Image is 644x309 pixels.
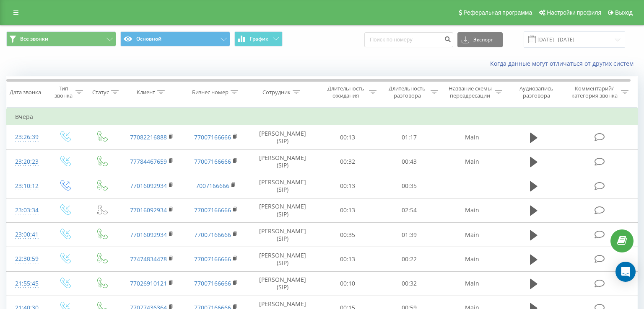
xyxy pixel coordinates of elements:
[379,198,440,222] td: 02:54
[234,31,283,46] button: График
[130,133,167,141] a: 77082216888
[248,174,317,198] td: [PERSON_NAME] (SIP)
[137,89,155,96] div: Клиент
[130,206,167,214] a: 77016092934
[10,89,41,96] div: Дата звонка
[130,279,167,287] a: 77026910121
[615,9,633,16] span: Выход
[448,85,493,99] div: Название схемы переадресации
[194,231,231,239] a: 77007166666
[317,198,379,222] td: 00:13
[120,31,230,46] button: Основной
[262,89,291,96] div: Сотрудник
[15,227,38,243] div: 23:00:41
[194,255,231,263] a: 77007166666
[440,149,504,174] td: Main
[130,182,167,190] a: 77016092934
[379,247,440,271] td: 00:22
[15,251,38,267] div: 22:30:59
[194,157,231,165] a: 77007166666
[317,271,379,296] td: 00:10
[440,198,504,222] td: Main
[192,89,229,96] div: Бизнес номер
[379,271,440,296] td: 00:32
[15,202,38,219] div: 23:03:34
[53,85,73,99] div: Тип звонка
[317,125,379,149] td: 00:13
[250,36,268,42] span: График
[248,247,317,271] td: [PERSON_NAME] (SIP)
[15,154,38,170] div: 23:20:23
[512,85,561,99] div: Аудиозапись разговора
[248,198,317,222] td: [PERSON_NAME] (SIP)
[248,125,317,149] td: [PERSON_NAME] (SIP)
[6,31,116,46] button: Все звонки
[7,108,638,125] td: Вчера
[15,178,38,194] div: 23:10:12
[440,223,504,247] td: Main
[615,262,636,282] div: Open Intercom Messenger
[440,125,504,149] td: Main
[379,125,440,149] td: 01:17
[194,133,231,141] a: 77007166666
[379,223,440,247] td: 01:39
[570,85,619,99] div: Комментарий/категория звонка
[490,59,638,67] a: Когда данные могут отличаться от других систем
[463,9,532,16] span: Реферальная программа
[15,129,38,145] div: 23:26:39
[440,247,504,271] td: Main
[364,32,453,47] input: Поиск по номеру
[317,247,379,271] td: 00:13
[20,36,48,42] span: Все звонки
[92,89,109,96] div: Статус
[248,149,317,174] td: [PERSON_NAME] (SIP)
[15,276,38,292] div: 21:55:45
[440,271,504,296] td: Main
[317,223,379,247] td: 00:35
[386,85,428,99] div: Длительность разговора
[248,223,317,247] td: [PERSON_NAME] (SIP)
[379,174,440,198] td: 00:35
[130,157,167,165] a: 77784467659
[379,149,440,174] td: 00:43
[248,271,317,296] td: [PERSON_NAME] (SIP)
[196,182,229,190] a: 7007166666
[130,255,167,263] a: 77474834478
[130,231,167,239] a: 77016092934
[457,32,503,47] button: Экспорт
[317,174,379,198] td: 00:13
[194,279,231,287] a: 77007166666
[317,149,379,174] td: 00:32
[325,85,367,99] div: Длительность ожидания
[194,206,231,214] a: 77007166666
[547,9,601,16] span: Настройки профиля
